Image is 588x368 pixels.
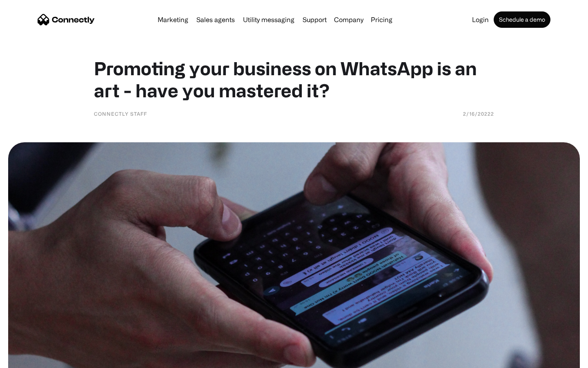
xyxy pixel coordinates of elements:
div: Connectly Staff [94,110,147,118]
a: Sales agents [193,16,238,23]
a: Login [469,16,492,23]
a: Marketing [154,16,192,23]
a: Utility messaging [240,16,298,23]
a: Pricing [367,16,396,23]
ul: Language list [16,354,49,365]
div: 2/16/20222 [463,110,494,118]
div: Company [334,14,363,25]
aside: Language selected: English [8,354,49,365]
a: Support [299,16,330,23]
a: Schedule a demo [494,11,550,28]
h1: Promoting your business on WhatsApp is an art - have you mastered it? [94,57,494,101]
